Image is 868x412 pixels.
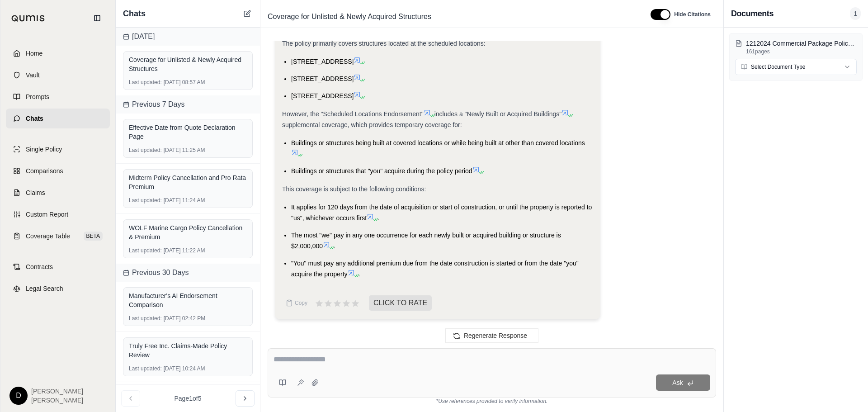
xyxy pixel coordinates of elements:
span: Page 1 of 5 [175,394,202,403]
a: Coverage TableBETA [6,226,110,246]
div: Midterm Policy Cancellation and Pro Rata Premium [129,173,247,191]
span: . [377,214,379,222]
a: Chats [6,109,110,128]
span: Regenerate Response [464,332,527,339]
p: 1212024 Commercial Package Policy - Insd Copy.pdf [746,39,857,48]
div: Previous 30 Days [116,264,260,282]
span: [STREET_ADDRESS] [291,58,354,65]
button: 1212024 Commercial Package Policy - Insd Copy.pdf161pages [735,39,857,55]
span: Prompts [26,92,49,101]
span: Coverage Table [26,232,70,241]
span: 1 [850,7,861,20]
div: [DATE] 11:22 AM [129,247,247,254]
button: Collapse sidebar [90,11,104,25]
span: Last updated: [129,79,162,86]
span: Custom Report [26,210,68,219]
div: D [9,387,28,405]
span: "You" must pay any additional premium due from the date construction is started or from the date ... [291,260,579,278]
a: Vault [6,65,110,85]
span: The policy primarily covers structures located at the scheduled locations: [282,40,486,47]
button: Ask [656,374,710,391]
div: [DATE] 02:42 PM [129,315,247,322]
span: . [334,242,335,250]
span: However, the "Scheduled Locations Endorsement" [282,110,424,118]
span: Claims [26,188,45,197]
div: *Use references provided to verify information. [268,398,716,405]
span: Chats [26,114,43,123]
button: Copy [282,294,311,312]
span: Copy [295,299,307,307]
span: CLICK TO RATE [369,295,432,311]
span: [PERSON_NAME] [31,396,83,405]
div: Truly Free Inc. Claims-Made Policy Review [129,341,247,360]
span: BETA [84,232,103,241]
div: Manufacturer's AI Endorsement Comparison [129,291,247,309]
div: WOLF Marine Cargo Policy Cancellation & Premium [129,223,247,242]
div: Previous 7 Days [116,95,260,114]
div: Coverage for Unlisted & Newly Acquired Structures [129,55,247,73]
span: Legal Search [26,284,63,293]
a: Home [6,43,110,63]
span: [STREET_ADDRESS] [291,92,354,99]
a: Legal Search [6,279,110,298]
span: It applies for 120 days from the date of acquisition or start of construction, or until the prope... [291,204,592,222]
span: Ask [672,379,683,386]
div: [DATE] 11:25 AM [129,147,247,154]
div: [DATE] 10:24 AM [129,365,247,372]
span: The most "we" pay in any one occurrence for each newly built or acquired building or structure is... [291,232,561,250]
span: Chats [123,7,146,20]
img: Qumis Logo [11,15,45,22]
span: Contracts [26,262,53,271]
span: Vault [26,71,40,80]
span: Last updated: [129,247,162,254]
span: Last updated: [129,147,162,154]
span: Single Policy [26,145,62,154]
p: 161 pages [746,48,857,55]
h3: Documents [731,7,774,20]
span: Last updated: [129,197,162,204]
button: Regenerate Response [445,328,538,343]
a: Custom Report [6,204,110,224]
a: Claims [6,183,110,203]
span: This coverage is subject to the following conditions: [282,185,426,193]
span: Last updated: [129,365,162,372]
span: . [359,270,360,278]
div: [DATE] 08:57 AM [129,79,247,86]
a: Single Policy [6,139,110,159]
span: Home [26,49,42,58]
span: Buildings or structures that "you" acquire during the policy period [291,167,472,175]
span: Last updated: [129,315,162,322]
a: Comparisons [6,161,110,181]
span: supplemental coverage, which provides temporary coverage for: [282,121,462,128]
span: Coverage for Unlisted & Newly Acquired Structures [264,9,435,24]
a: Prompts [6,87,110,107]
div: Effective Date from Quote Declaration Page [129,123,247,141]
span: [STREET_ADDRESS] [291,75,354,82]
div: Edit Title [264,9,640,24]
span: [PERSON_NAME] [31,387,83,396]
span: Buildings or structures being built at covered locations or while being built at other than cover... [291,139,585,147]
a: Contracts [6,257,110,277]
span: Hide Citations [674,11,711,18]
button: New Chat [242,8,253,19]
div: [DATE] 11:24 AM [129,197,247,204]
span: includes a "Newly Built or Acquired Buildings" [434,110,562,118]
div: [DATE] [116,28,260,46]
span: Comparisons [26,166,63,175]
